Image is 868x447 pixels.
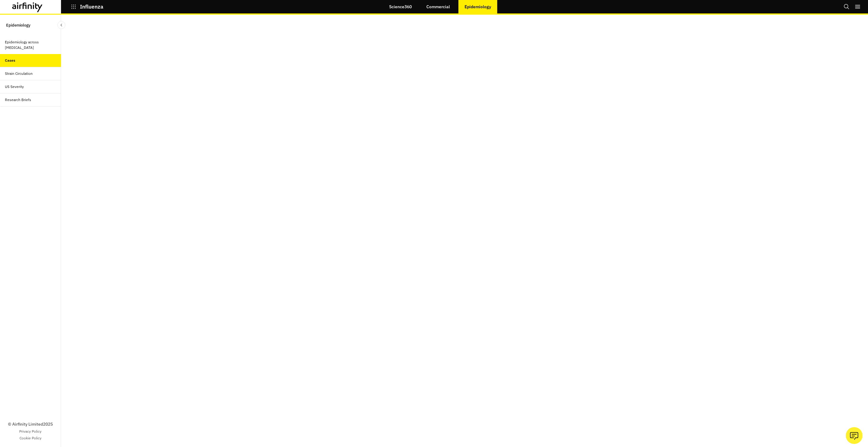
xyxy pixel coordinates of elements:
div: Strain Circulation [5,71,33,76]
button: Ask our analysts [846,427,863,444]
div: Research Briefs [5,97,31,103]
p: Epidemiology [6,20,31,31]
a: Privacy Policy [19,429,42,434]
div: Epidemiology across [MEDICAL_DATA] [5,39,56,50]
p: Influenza [80,4,103,9]
button: Influenza [71,2,103,12]
div: US Severity [5,84,24,89]
a: Cookie Policy [20,435,42,441]
div: Cases [5,58,15,63]
p: Epidemiology [465,4,491,9]
button: Close Sidebar [57,21,65,29]
button: Search [844,2,850,12]
p: © Airfinity Limited 2025 [8,421,53,427]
